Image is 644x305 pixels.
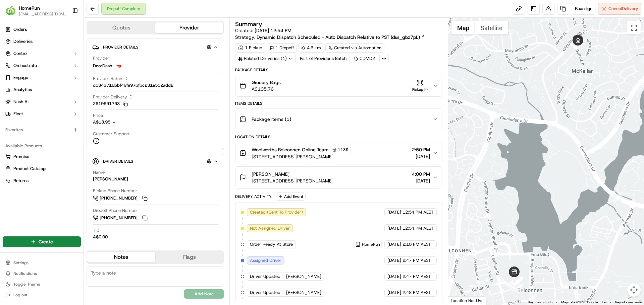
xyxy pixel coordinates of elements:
[572,3,595,15] button: Reassign
[267,43,297,53] div: 1 Dropoff
[5,166,78,172] a: Product Catalog
[13,39,33,45] span: Deliveries
[451,21,475,34] button: Show street map
[93,214,149,222] button: [PHONE_NUMBER]
[155,252,223,262] button: Flags
[286,290,321,296] span: [PERSON_NAME]
[252,86,281,92] span: A$105.76
[387,290,401,296] span: [DATE]
[93,188,137,194] span: Pickup Phone Number
[3,24,81,35] a: Orders
[602,300,611,304] a: Terms (opens in new tab)
[93,176,128,182] div: [PERSON_NAME]
[5,154,78,160] a: Promise
[3,258,81,268] button: Settings
[13,282,40,287] span: Toggle Theme
[252,177,333,184] span: [STREET_ADDRESS][PERSON_NAME]
[575,6,592,12] span: Reassign
[3,3,69,19] button: HomeRunHomeRun[EMAIL_ADDRESS][DOMAIN_NAME]
[627,283,641,297] button: Map camera controls
[93,76,127,82] span: Provider Batch ID
[252,146,329,153] span: Woolworths Belconnen Online Team
[3,175,81,186] button: Returns
[514,277,523,286] div: 6
[450,296,472,305] a: Open this area in Google Maps (opens a new window)
[627,21,641,34] button: Toggle fullscreen view
[92,156,218,167] button: Driver Details
[3,108,81,119] button: Fleet
[252,116,291,123] span: Package Items ( 1 )
[235,21,262,27] h3: Summary
[93,101,128,107] button: 2619591793
[87,252,155,262] button: Notes
[100,195,138,201] span: [PHONE_NUMBER]
[3,36,81,47] a: Deliveries
[155,22,223,33] button: Provider
[19,5,40,11] button: HomeRun
[235,54,296,63] div: Related Deliveries (1)
[325,43,384,53] a: Created via Automation
[235,27,291,34] span: Created:
[250,257,281,263] span: Assigned Driver
[250,209,303,215] span: Created (Sent To Provider)
[13,111,23,117] span: Fleet
[3,163,81,174] button: Product Catalog
[235,43,265,53] div: 1 Pickup
[13,51,28,57] span: Control
[93,234,108,240] div: A$0.00
[515,284,523,292] div: 7
[3,60,81,71] button: Orchestrate
[515,277,523,285] div: 2
[608,6,638,12] span: Cancel Delivery
[298,43,324,53] div: 4.6 km
[402,274,431,280] span: 2:47 PM AEST
[250,274,280,280] span: Driver Updated
[13,154,29,160] span: Promise
[93,55,109,61] span: Provider
[598,3,641,15] button: CancelDelivery
[613,194,622,203] div: 11
[561,300,598,304] span: Map data ©2025 Google
[93,94,132,100] span: Provider Delivery ID
[3,141,81,151] div: Available Products
[410,87,430,92] div: Pickup
[410,79,430,92] button: Pickup
[513,277,522,286] div: 5
[19,11,67,17] button: [EMAIL_ADDRESS][DOMAIN_NAME]
[93,208,138,214] span: Dropoff Phone Number
[5,178,78,184] a: Returns
[3,96,81,107] button: Nash AI
[351,54,378,63] div: CDMD2
[3,125,81,135] div: Favorites
[555,52,564,60] div: 12
[3,280,81,289] button: Toggle Theme
[13,260,29,265] span: Settings
[528,300,557,305] button: Keyboard shortcuts
[93,131,130,137] span: Customer Support
[100,215,138,221] span: [PHONE_NUMBER]
[3,48,81,59] button: Control
[362,242,380,247] span: HomeRun
[448,296,487,305] div: Location Not Live
[103,159,133,164] span: Driver Details
[412,171,430,177] span: 4:00 PM
[402,241,431,247] span: 2:10 PM AEST
[387,209,401,215] span: [DATE]
[387,257,401,263] span: [DATE]
[3,269,81,278] button: Notifications
[402,257,431,263] span: 2:47 PM AEST
[235,101,442,106] div: Items Details
[3,236,81,247] button: Create
[450,296,472,305] img: Google
[387,274,401,280] span: [DATE]
[402,225,434,231] span: 12:54 PM AEST
[13,75,28,81] span: Engage
[93,195,149,202] button: [PHONE_NUMBER]
[3,290,81,300] button: Log out
[412,177,430,184] span: [DATE]
[92,42,218,53] button: Provider Details
[5,5,16,16] img: HomeRun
